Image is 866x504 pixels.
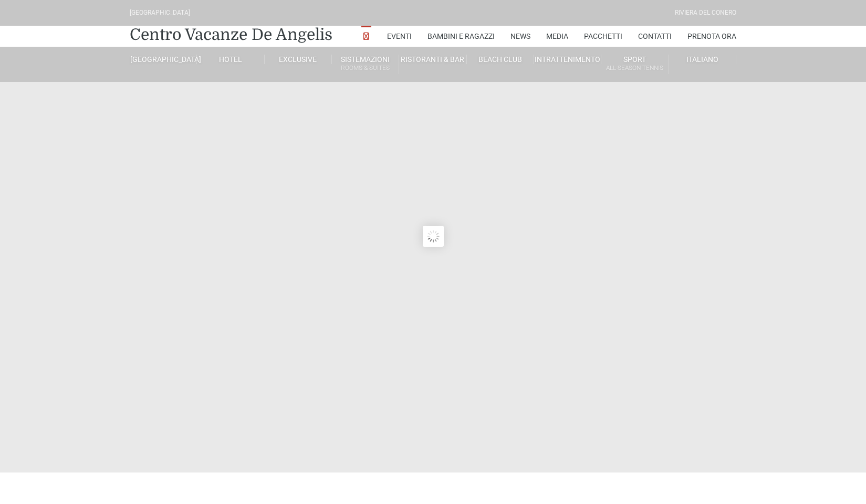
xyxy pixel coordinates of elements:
div: [GEOGRAPHIC_DATA] [130,8,190,18]
a: Media [546,26,568,47]
a: Intrattenimento [534,55,601,64]
a: [GEOGRAPHIC_DATA] [130,55,197,64]
small: Rooms & Suites [332,63,399,73]
a: SportAll Season Tennis [601,55,669,74]
a: Bambini e Ragazzi [427,26,495,47]
a: Centro Vacanze De Angelis [130,24,332,45]
a: Eventi [387,26,412,47]
a: Hotel [197,55,264,64]
small: All Season Tennis [601,63,668,73]
a: Ristoranti & Bar [399,55,466,64]
a: News [510,26,530,47]
a: Prenota Ora [687,26,736,47]
a: Exclusive [265,55,332,64]
div: Riviera Del Conero [675,8,736,18]
a: Pacchetti [584,26,622,47]
a: SistemazioniRooms & Suites [332,55,399,74]
span: Italiano [686,55,718,64]
a: Beach Club [467,55,534,64]
a: Italiano [669,55,736,64]
a: Contatti [638,26,672,47]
